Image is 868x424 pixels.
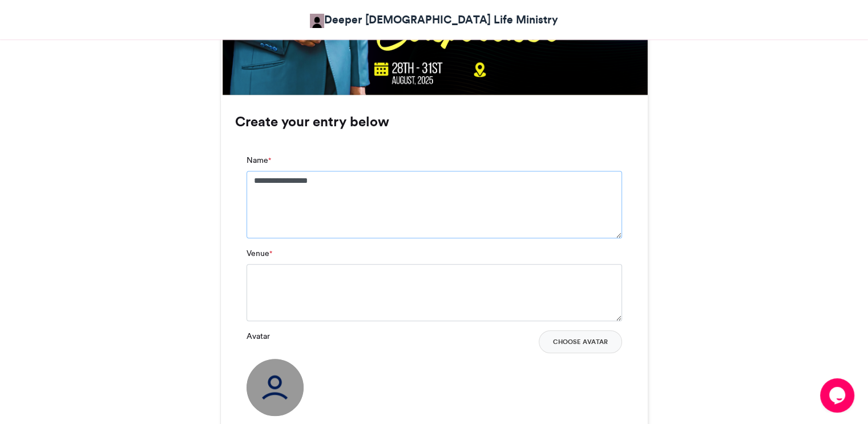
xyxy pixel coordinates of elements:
[247,359,304,416] img: user_circle.png
[247,154,271,166] label: Name
[247,247,272,259] label: Venue
[235,115,633,129] h3: Create your entry below
[310,14,324,28] img: Obafemi Bello
[820,378,857,413] iframe: chat widget
[310,11,558,28] a: Deeper [DEMOGRAPHIC_DATA] Life Ministry
[247,330,270,342] label: Avatar
[539,330,622,353] button: Choose Avatar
